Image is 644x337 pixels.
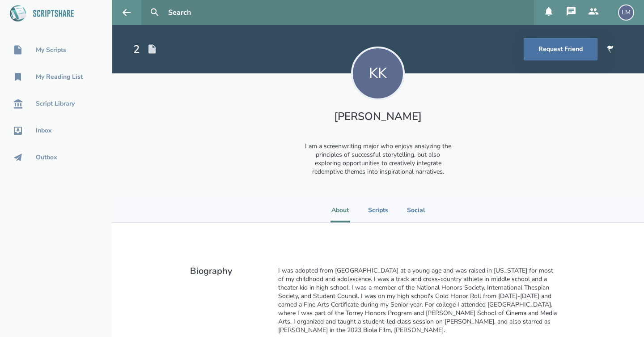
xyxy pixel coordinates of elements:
[190,265,271,336] h2: Biography
[296,134,460,183] div: I am a screenwriting major who enjoys analyzing the principles of successful storytelling, but al...
[36,47,66,54] div: My Scripts
[36,127,52,134] div: Inbox
[524,38,597,60] button: Request Friend
[368,198,388,222] li: Scripts
[406,198,426,222] li: Social
[133,42,140,56] div: 2
[36,100,75,107] div: Script Library
[36,73,83,81] div: My Reading List
[351,47,405,100] div: KK
[296,109,460,124] h1: [PERSON_NAME]
[618,4,634,21] div: LM
[36,154,57,161] div: Outbox
[133,42,157,56] div: Total Scripts
[330,198,350,222] li: About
